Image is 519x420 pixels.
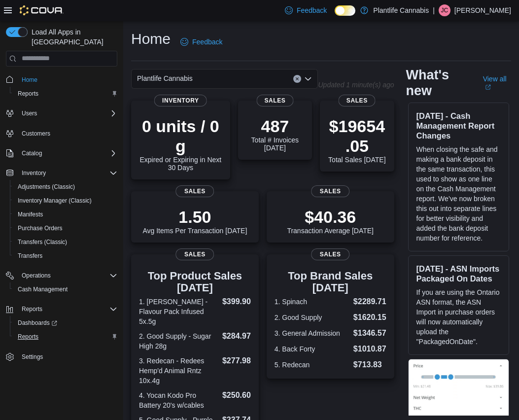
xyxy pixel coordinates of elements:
[18,224,63,232] span: Purchase Orders
[2,350,121,364] button: Settings
[14,181,79,193] a: Adjustments (Classic)
[14,222,117,234] span: Purchase Orders
[14,250,46,262] a: Transfers
[14,331,42,343] a: Reports
[139,116,222,172] div: Expired or Expiring in Next 30 Days
[18,74,41,86] a: Home
[353,359,386,371] dd: $713.83
[275,360,349,370] dt: 5. Redecan
[439,4,450,16] div: Julie Clarke
[14,195,117,207] span: Inventory Manager (Classic)
[18,107,41,119] button: Users
[2,106,121,120] button: Users
[287,207,374,227] p: $40.36
[10,180,121,194] button: Adjustments (Classic)
[10,235,121,249] button: Transfers (Classic)
[18,252,42,260] span: Transfers
[14,250,117,262] span: Transfers
[275,297,349,307] dt: 1. Spinach
[22,149,42,157] span: Catalog
[14,181,117,193] span: Adjustments (Classic)
[2,72,121,87] button: Home
[18,333,38,341] span: Reports
[441,4,449,16] span: JC
[222,330,251,342] dd: $284.97
[139,270,251,294] h3: Top Product Sales [DATE]
[10,282,121,296] button: Cash Management
[222,296,251,308] dd: $399.90
[10,221,121,235] button: Purchase Orders
[18,285,68,293] span: Cash Management
[485,84,491,90] svg: External link
[454,4,511,16] p: [PERSON_NAME]
[18,73,117,86] span: Home
[22,272,51,280] span: Operations
[222,355,251,367] dd: $277.98
[18,319,57,327] span: Dashboards
[328,116,386,164] div: Total Sales [DATE]
[353,343,386,355] dd: $1010.87
[18,127,117,140] span: Customers
[2,166,121,180] button: Inventory
[18,270,55,281] button: Operations
[18,167,50,179] button: Inventory
[246,116,304,152] div: Total # Invoices [DATE]
[10,316,121,330] a: Dashboards
[14,317,117,329] span: Dashboards
[14,236,117,248] span: Transfers (Classic)
[139,297,218,326] dt: 1. [PERSON_NAME] - Flavour Pack Infused 5x.5g
[10,87,121,101] button: Reports
[139,390,218,410] dt: 4. Yocan Kodo Pro Battery 20's w/cables
[176,248,214,260] span: Sales
[22,353,43,361] span: Settings
[18,107,117,119] span: Users
[275,344,349,354] dt: 4. Back Forty
[14,209,47,220] a: Manifests
[14,283,117,295] span: Cash Management
[14,195,96,207] a: Inventory Manager (Classic)
[14,236,71,248] a: Transfers (Classic)
[22,169,46,177] span: Inventory
[483,75,511,91] a: View allExternal link
[14,331,117,343] span: Reports
[18,303,117,315] span: Reports
[14,317,61,329] a: Dashboards
[18,210,43,218] span: Manifests
[139,116,222,156] p: 0 units / 0 g
[18,270,117,281] span: Operations
[14,209,117,220] span: Manifests
[142,207,247,227] p: 1.50
[416,264,501,283] h3: [DATE] - ASN Imports Packaged On Dates
[18,350,117,363] span: Settings
[10,330,121,344] button: Reports
[10,208,121,221] button: Manifests
[176,32,226,52] a: Feedback
[28,27,117,47] span: Load All Apps in [GEOGRAPHIC_DATA]
[139,356,218,385] dt: 3. Redecan - Redees Hemp'd Animal Rntz 10x.4g
[10,249,121,263] button: Transfers
[18,197,92,205] span: Inventory Manager (Classic)
[176,185,214,197] span: Sales
[311,185,349,197] span: Sales
[297,5,327,15] span: Feedback
[406,67,471,99] h2: What's new
[10,194,121,208] button: Inventory Manager (Classic)
[18,351,47,363] a: Settings
[318,81,394,89] p: Updated 1 minute(s) ago
[2,146,121,160] button: Catalog
[339,95,376,106] span: Sales
[275,270,386,294] h3: Top Brand Sales [DATE]
[18,90,38,98] span: Reports
[335,5,355,16] input: Dark Mode
[311,248,349,260] span: Sales
[22,305,42,313] span: Reports
[246,116,304,136] p: 487
[6,69,117,390] nav: Complex example
[353,327,386,339] dd: $1346.57
[2,269,121,282] button: Operations
[14,88,42,100] a: Reports
[18,128,54,140] a: Customers
[14,88,117,100] span: Reports
[433,4,435,16] p: |
[293,75,301,83] button: Clear input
